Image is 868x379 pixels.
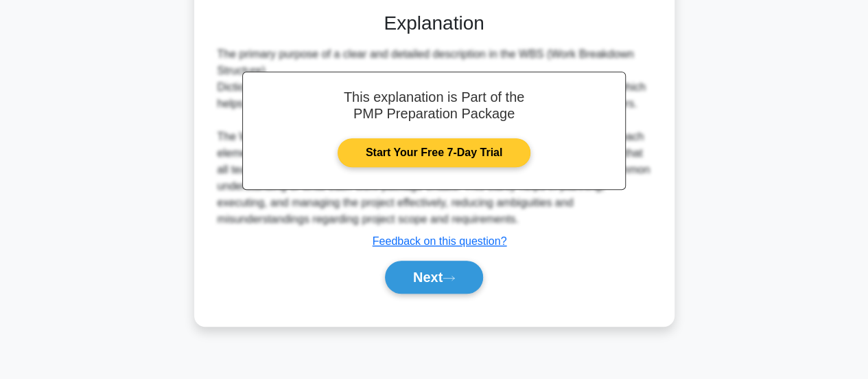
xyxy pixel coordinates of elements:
a: Feedback on this question? [373,235,507,247]
div: The primary purpose of a clear and detailed description in the WBS (Work Breakdown Structure) Dic... [218,46,651,228]
button: Next [385,261,483,294]
a: Start Your Free 7-Day Trial [338,138,530,167]
h3: Explanation [220,12,648,35]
